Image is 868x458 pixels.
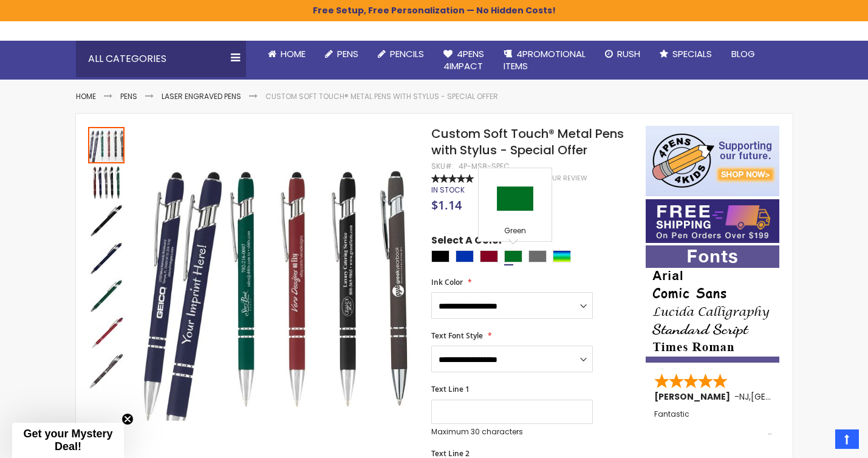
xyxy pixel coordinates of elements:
[368,41,434,67] a: Pencils
[88,353,125,389] img: Custom Soft Touch® Metal Pens with Stylus - Special Offer
[654,410,772,436] div: Fantastic
[646,245,779,363] img: font-personalization-examples
[258,41,315,67] a: Home
[526,174,587,183] a: Add Your Review
[650,41,722,67] a: Specials
[431,185,465,195] div: Availability
[431,161,454,171] strong: SKU
[431,427,593,437] p: Maximum 30 characters
[88,240,125,276] img: Custom Soft Touch® Metal Pens with Stylus - Special Offer
[12,423,124,458] div: Get your Mystery Deal!Close teaser
[88,276,126,314] div: Custom Soft Touch® Metal Pens with Stylus - Special Offer
[482,226,548,238] div: Green
[88,239,126,276] div: Custom Soft Touch® Metal Pens with Stylus - Special Offer
[431,250,449,262] div: Black
[88,202,125,239] img: Custom Soft Touch® Metal Pens with Stylus - Special Offer
[504,47,586,72] span: 4PROMOTIONAL ITEMS
[121,413,134,425] button: Close teaser
[739,391,749,403] span: NJ
[431,234,503,250] span: Select A Color
[443,47,484,72] span: 4Pens 4impact
[88,126,126,163] div: Custom Soft Touch® Metal Pens with Stylus - Special Offer
[553,250,571,262] div: Assorted
[459,162,510,171] div: 4P-MS8-SPEC
[431,197,462,213] span: $1.14
[494,41,595,80] a: 4PROMOTIONALITEMS
[431,277,463,287] span: Ink Color
[88,315,125,352] img: Custom Soft Touch® Metal Pens with Stylus - Special Offer
[431,185,465,195] span: In stock
[315,41,368,67] a: Pens
[88,165,125,201] img: Custom Soft Touch® Metal Pens with Stylus - Special Offer
[731,47,755,60] span: Blog
[162,91,241,101] a: Laser Engraved Pens
[76,41,246,77] div: All Categories
[281,47,306,60] span: Home
[646,199,779,243] img: Free shipping on orders over $199
[390,47,424,60] span: Pencils
[654,391,734,403] span: [PERSON_NAME]
[734,391,840,403] span: - ,
[88,201,126,239] div: Custom Soft Touch® Metal Pens with Stylus - Special Offer
[480,250,498,262] div: Burgundy
[88,163,126,201] div: Custom Soft Touch® Metal Pens with Stylus - Special Offer
[431,125,624,159] span: Custom Soft Touch® Metal Pens with Stylus - Special Offer
[722,41,765,67] a: Blog
[456,250,474,262] div: Blue
[617,47,640,60] span: Rush
[646,126,779,196] img: 4pens 4 kids
[137,143,415,421] img: Custom Soft Touch® Metal Pens with Stylus - Special Offer
[431,384,470,394] span: Text Line 1
[120,91,137,101] a: Pens
[76,91,96,101] a: Home
[88,314,126,352] div: Custom Soft Touch® Metal Pens with Stylus - Special Offer
[504,250,522,262] div: Green
[88,278,125,314] img: Custom Soft Touch® Metal Pens with Stylus - Special Offer
[595,41,650,67] a: Rush
[434,41,494,80] a: 4Pens4impact
[768,425,868,458] iframe: Google Customer Reviews
[23,428,112,453] span: Get your Mystery Deal!
[431,174,474,183] div: 100%
[751,391,840,403] span: [GEOGRAPHIC_DATA]
[337,47,358,60] span: Pens
[528,250,547,262] div: Grey
[265,92,498,101] li: Custom Soft Touch® Metal Pens with Stylus - Special Offer
[672,47,712,60] span: Specials
[88,352,125,389] div: Custom Soft Touch® Metal Pens with Stylus - Special Offer
[431,330,483,341] span: Text Font Style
